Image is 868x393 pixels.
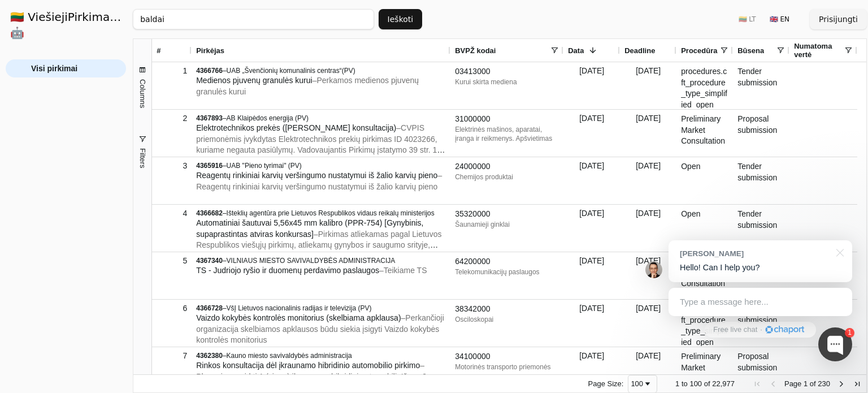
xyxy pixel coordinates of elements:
[818,379,830,388] span: 230
[196,171,437,180] span: Reagentų rinkiniai karvių veršingumo nustatymui iš žalio karvių pieno
[675,379,679,388] span: 1
[588,379,624,388] div: Page Size:
[133,9,374,29] input: Greita paieška...
[196,66,446,75] div: –
[620,252,676,299] div: [DATE]
[631,379,643,388] div: 100
[157,300,187,317] div: 6
[455,77,559,87] div: Kurui skirta mediena
[196,76,419,96] span: – Perkamos medienos pjuvenų granulės kurui
[455,125,559,143] div: Elektrinės mašinos, aparatai, įranga ir reikmenys. Apšvietimas
[227,257,396,265] span: VILNIAUS MIESTO SAVIVALDYBĖS ADMINISTRACIJA
[563,252,620,299] div: [DATE]
[196,304,223,312] span: 4366728
[196,218,423,239] span: Automatiniai šautuvai 5,56x45 mm kalibro (PPR-754) [Gynybinis, supaprastintas atviras konkursas]
[680,248,830,259] div: [PERSON_NAME]
[712,379,735,388] span: 22,977
[138,79,147,108] span: Columns
[628,375,657,393] div: Page Size
[455,172,559,182] div: Chemijos produktai
[455,256,559,267] div: 64200000
[563,62,620,109] div: [DATE]
[196,304,446,313] div: –
[455,220,559,229] div: Šaunamieji ginklai
[196,351,446,360] div: –
[196,162,223,170] span: 4365916
[713,325,757,335] span: Free live chat
[196,123,396,132] span: Elektrotechnikos prekės ([PERSON_NAME] konsultacija)
[227,114,309,122] span: AB Klaipėdos energija (PV)
[196,46,224,55] span: Pirkėjas
[196,76,312,85] span: Medienos pjuvenų granulės kurui
[624,46,655,55] span: Deadline
[455,304,559,315] div: 38342000
[379,266,427,275] span: – Teikiame TS
[196,209,223,217] span: 4366682
[733,205,789,252] div: Tender submission
[227,209,435,217] span: Išteklių agentūra prie Lietuvos Respublikos vidaus reikalų ministerijos
[563,157,620,204] div: [DATE]
[680,262,841,274] p: Hello! Can I help you?
[196,256,446,265] div: –
[196,67,223,75] span: 4366766
[455,46,496,55] span: BVPŽ kodai
[227,352,352,360] span: Kauno miesto savivaldybės administracija
[620,205,676,252] div: [DATE]
[620,300,676,347] div: [DATE]
[645,261,662,278] img: Jonas
[753,379,762,388] div: First Page
[157,348,187,364] div: 7
[455,209,559,220] div: 35320000
[157,110,187,127] div: 2
[733,110,789,157] div: Proposal submission
[157,158,187,174] div: 3
[733,157,789,204] div: Tender submission
[681,46,717,55] span: Procedūra
[837,379,846,388] div: Next Page
[853,379,862,388] div: Last Page
[763,10,796,28] button: 🇬🇧 EN
[196,266,379,275] span: TS - Judriojo ryšio ir duomenų perdavimo paslaugos
[563,110,620,157] div: [DATE]
[733,62,789,109] div: Tender submission
[737,46,764,55] span: Būsena
[455,114,559,125] div: 31000000
[196,230,441,261] span: – Pirkimas atliekamas pagal Lietuvos Respublikos viešųjų pirkimų, atliekamų gynybos ir saugumo sr...
[113,10,131,24] strong: .AI
[227,304,372,312] span: VšĮ Lietuvos nacionalinis radijas ir televizija (PV)
[620,62,676,109] div: [DATE]
[563,300,620,347] div: [DATE]
[760,325,762,335] div: ·
[196,313,444,344] span: – Perkančioji organizacija skelbiamos apklausos būdu siekia įsigyti Vaizdo kokybės kontrolės moni...
[227,162,302,170] span: UAB "Pieno tyrimai" (PV)
[196,161,446,170] div: –
[794,42,844,59] span: Numatoma vertė
[196,114,223,122] span: 4367893
[196,114,446,123] div: –
[620,110,676,157] div: [DATE]
[669,288,852,316] div: Type a message here...
[810,379,816,388] span: of
[676,62,733,109] div: procedures.cft_procedure_type_simplified_open
[689,379,702,388] span: 100
[705,322,815,338] a: Free live chat·
[563,205,620,252] div: [DATE]
[455,351,559,362] div: 34100000
[196,352,223,360] span: 4362380
[676,300,733,347] div: procedures.cft_procedure_type_simplified_open
[157,63,187,79] div: 1
[455,362,559,372] div: Motorinės transporto priemonės
[196,257,223,265] span: 4367340
[157,205,187,222] div: 4
[196,171,442,191] span: – Reagentų rinkiniai karvių veršingumo nustatymui iš žalio karvių pieno
[196,313,401,322] span: Vaizdo kokybės kontrolės monitorius (skelbiama apklausa)
[196,361,420,370] span: Rinkos konsultacija dėl įkraunamo hibridinio automobilio pirkimo
[704,379,710,388] span: of
[379,9,423,29] button: Ieškoti
[845,328,854,338] div: 1
[138,148,147,168] span: Filters
[769,379,778,388] div: Previous Page
[455,161,559,172] div: 24000000
[784,379,801,388] span: Page
[804,379,808,388] span: 1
